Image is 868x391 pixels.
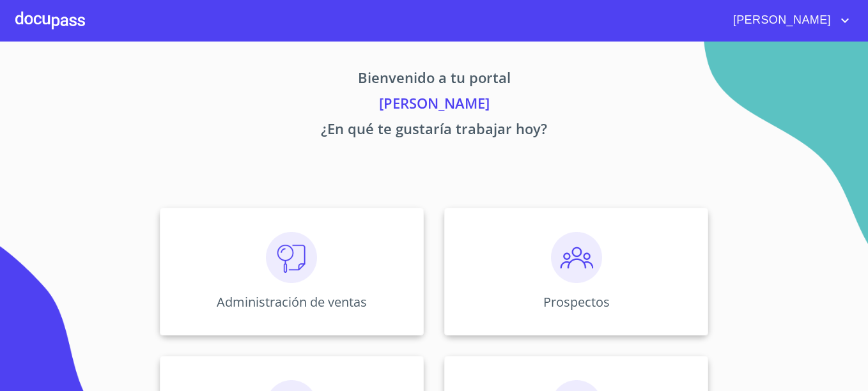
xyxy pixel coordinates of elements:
[266,232,317,283] img: consulta.png
[217,293,367,310] p: Administración de ventas
[551,232,602,283] img: prospectos.png
[40,67,828,93] p: Bienvenido a tu portal
[724,10,853,31] button: account of current user
[40,93,828,118] p: [PERSON_NAME]
[543,293,610,310] p: Prospectos
[40,118,828,144] p: ¿En qué te gustaría trabajar hoy?
[724,10,837,31] span: [PERSON_NAME]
